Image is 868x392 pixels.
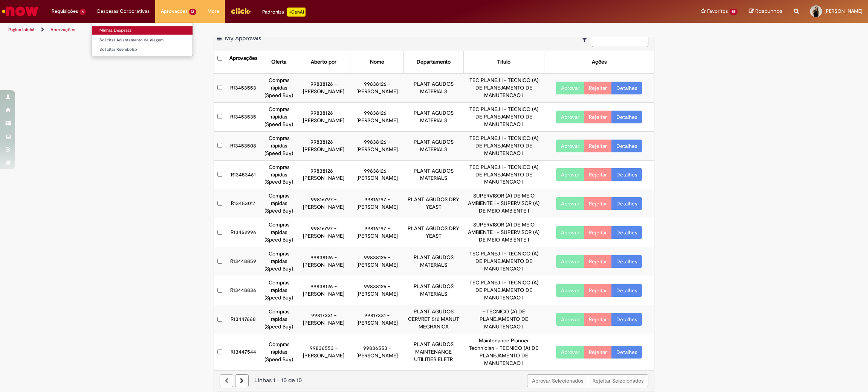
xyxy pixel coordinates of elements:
button: Rejeitar [584,346,612,359]
a: Detalhes [611,140,642,152]
td: Compras rápidas (Speed Buy) [261,305,297,334]
td: 99838126 - [PERSON_NAME] [297,73,350,102]
a: Detalhes [611,346,642,359]
a: Detalhes [611,226,642,239]
td: Compras rápidas (Speed Buy) [261,160,297,189]
p: +GenAi [287,8,306,17]
span: Aprovações [161,8,188,15]
td: 99816797 - [PERSON_NAME] [297,189,350,218]
td: Compras rápidas (Speed Buy) [261,218,297,247]
div: Ações [592,58,607,66]
td: Compras rápidas (Speed Buy) [261,247,297,276]
td: PLANT AGUDOS MATERIALS [403,160,463,189]
a: Detalhes [611,197,642,210]
span: More [208,8,219,15]
button: Rejeitar [584,168,612,181]
a: Detalhes [611,313,642,326]
td: Compras rápidas (Speed Buy) [261,334,297,370]
button: Aprovar [556,82,584,94]
td: 99838126 - [PERSON_NAME] [297,247,350,276]
i: Mostrar filtros para: Suas Solicitações [582,37,590,43]
a: Rascunhos [749,8,782,15]
td: R13448859 [226,247,261,276]
td: PLANT AGUDOS DRY YEAST [403,189,463,218]
button: Aprovar [556,226,584,239]
div: Departamento [417,58,451,66]
td: Compras rápidas (Speed Buy) [261,189,297,218]
td: 99816797 - [PERSON_NAME] [350,189,404,218]
td: PLANT AGUDOS MATERIALS [403,102,463,131]
td: 99838126 - [PERSON_NAME] [350,247,404,276]
button: Rejeitar [584,313,612,326]
td: R13453535 [226,102,261,131]
td: 99817331 - [PERSON_NAME] [297,305,350,334]
td: 99838126 - [PERSON_NAME] [350,102,404,131]
button: Aprovar [556,168,584,181]
td: 99838126 - [PERSON_NAME] [297,276,350,305]
a: Solicitar Reembolso [92,46,193,54]
button: Aprovar [556,313,584,326]
td: Compras rápidas (Speed Buy) [261,276,297,305]
div: Aberto por [311,58,336,66]
td: 99838126 - [PERSON_NAME] [350,131,404,160]
td: SUPERVISOR (A) DE MEIO AMBIENTE I - SUPERVISOR (A) DE MEIO AMBIENTE I [464,218,544,247]
button: Rejeitar [584,111,612,123]
div: Linhas 1 − 10 de 10 [220,376,648,385]
td: R13448836 [226,276,261,305]
td: 99836553 - [PERSON_NAME] [297,334,350,370]
td: TEC PLANEJ I - TECNICO (A) DE PLANEJAMENTO DE MANUTENCAO I [464,247,544,276]
td: TEC PLANEJ I - TECNICO (A) DE PLANEJAMENTO DE MANUTENCAO I [464,102,544,131]
td: - TECNICO (A) DE PLANEJAMENTO DE MANUTENCAO I [464,305,544,334]
td: PLANT AGUDOS MAINTENANCE UTILITIES ELETR [403,334,463,370]
a: Minhas Despesas [92,26,193,35]
a: Detalhes [611,82,642,94]
td: R13453461 [226,160,261,189]
button: Rejeitar [584,255,612,268]
td: TEC PLANEJ I - TECNICO (A) DE PLANEJAMENTO DE MANUTENCAO I [464,73,544,102]
td: Compras rápidas (Speed Buy) [261,73,297,102]
span: 12 [189,9,197,15]
button: Rejeitar [584,284,612,297]
button: Rejeitar [584,82,612,94]
td: PLANT AGUDOS DRY YEAST [403,218,463,247]
a: Solicitar Adiantamento de Viagem [92,36,193,44]
span: Rascunhos [755,8,782,15]
div: Título [497,58,510,66]
td: PLANT AGUDOS MATERIALS [403,276,463,305]
span: Favoritos [707,8,728,15]
span: [PERSON_NAME] [824,8,862,14]
th: Aprovações [226,51,261,73]
a: Página inicial [8,27,34,33]
td: R13453017 [226,189,261,218]
span: My Approvals [225,35,261,42]
td: Compras rápidas (Speed Buy) [261,102,297,131]
button: Aprovar [556,140,584,152]
span: Despesas Corporativas [97,8,150,15]
button: Aprovar [556,255,584,268]
td: 99838126 - [PERSON_NAME] [350,160,404,189]
td: R13447668 [226,305,261,334]
td: R13452996 [226,218,261,247]
button: Aprovar [556,111,584,123]
td: PLANT AGUDOS MATERIALS [403,73,463,102]
td: 99836553 - [PERSON_NAME] [350,334,404,370]
a: Aprovações [50,27,75,33]
button: Aprovar [556,284,584,297]
a: Detalhes [611,255,642,268]
span: Requisições [52,8,78,15]
td: Compras rápidas (Speed Buy) [261,131,297,160]
a: Detalhes [611,111,642,123]
td: 99838126 - [PERSON_NAME] [297,160,350,189]
td: 99838126 - [PERSON_NAME] [297,102,350,131]
img: ServiceNow [1,4,40,19]
a: Detalhes [611,168,642,181]
button: Aprovar [556,197,584,210]
td: 99838126 - [PERSON_NAME] [350,73,404,102]
td: 99816797 - [PERSON_NAME] [297,218,350,247]
button: Rejeitar [584,226,612,239]
a: Detalhes [611,284,642,297]
div: Oferta [271,58,286,66]
td: 99838126 - [PERSON_NAME] [297,131,350,160]
button: Aprovar [556,346,584,359]
td: 99816797 - [PERSON_NAME] [350,218,404,247]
